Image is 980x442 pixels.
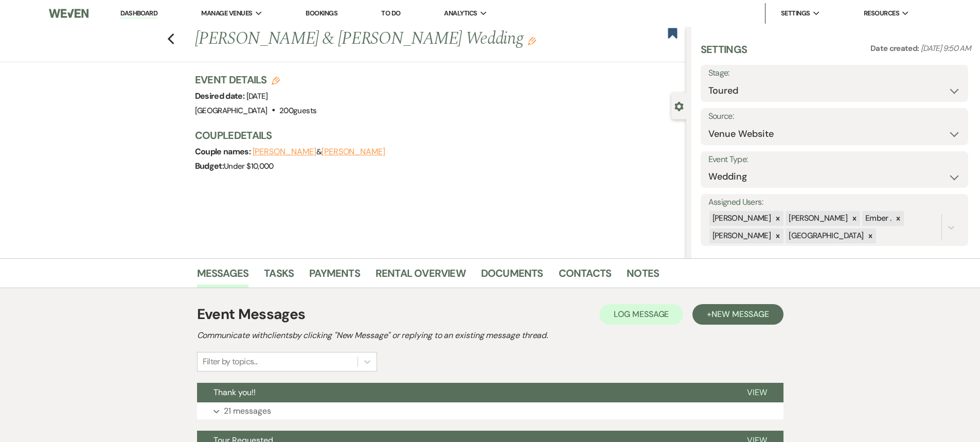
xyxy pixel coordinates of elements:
[708,152,960,167] label: Event Type:
[674,101,684,111] button: Close lead details
[197,402,783,420] button: 21 messages
[213,387,256,398] span: Thank you!!
[224,161,274,171] span: Under $10,000
[224,404,271,418] p: 21 messages
[709,211,773,226] div: [PERSON_NAME]
[528,36,536,45] button: Edit
[711,309,769,320] span: New Message
[692,304,783,325] button: +New Message
[614,309,669,320] span: Log Message
[781,8,810,19] span: Settings
[786,211,849,226] div: [PERSON_NAME]
[747,387,767,398] span: View
[195,73,317,87] h3: Event Details
[444,8,477,19] span: Analytics
[246,91,268,101] span: [DATE]
[709,228,773,243] div: [PERSON_NAME]
[870,43,921,54] span: Date created:
[195,27,584,51] h1: [PERSON_NAME] & [PERSON_NAME] Wedding
[599,304,683,325] button: Log Message
[708,195,960,210] label: Assigned Users:
[376,265,466,288] a: Rental Overview
[481,265,543,288] a: Documents
[197,304,306,325] h1: Event Messages
[862,211,893,226] div: Ember .
[197,265,249,288] a: Messages
[197,329,783,342] h2: Communicate with clients by clicking "New Message" or replying to an existing message thread.
[201,8,252,19] span: Manage Venues
[309,265,360,288] a: Payments
[120,9,157,19] a: Dashboard
[264,265,294,288] a: Tasks
[627,265,659,288] a: Notes
[197,383,730,402] button: Thank you!!
[195,146,253,157] span: Couple names:
[195,161,224,171] span: Budget:
[559,265,612,288] a: Contacts
[786,228,865,243] div: [GEOGRAPHIC_DATA]
[708,66,960,81] label: Stage:
[49,3,88,24] img: Weven Logo
[708,109,960,124] label: Source:
[253,147,385,157] span: &
[253,148,316,156] button: [PERSON_NAME]
[322,148,385,156] button: [PERSON_NAME]
[279,105,316,116] span: 200 guests
[701,42,747,65] h3: Settings
[195,91,246,101] span: Desired date:
[195,105,268,116] span: [GEOGRAPHIC_DATA]
[381,9,400,17] a: To Do
[864,8,899,19] span: Resources
[306,9,337,17] a: Bookings
[730,383,783,402] button: View
[203,356,258,368] div: Filter by topics...
[195,128,676,143] h3: Couple Details
[921,43,971,54] span: [DATE] 9:50 AM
